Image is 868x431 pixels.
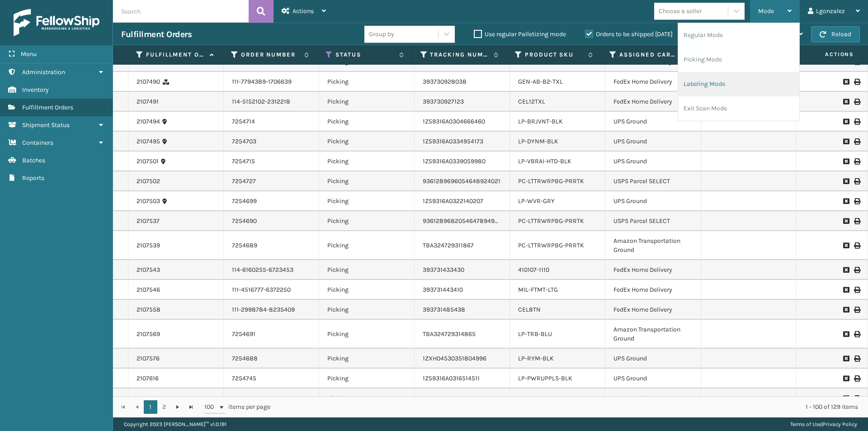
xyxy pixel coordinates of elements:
[790,417,857,431] div: |
[854,198,859,204] i: Print Label
[137,177,160,186] a: 2107502
[518,177,584,185] a: PC-LTTRWRPBG-PRRTK
[423,330,476,338] a: TBA324729314865
[283,403,858,412] div: 1 - 100 of 129 items
[319,72,415,92] td: Picking
[843,158,849,165] i: Request to Be Cancelled
[224,300,319,320] td: 111-2998784-8235409
[843,331,849,337] i: Request to Be Cancelled
[843,287,849,293] i: Request to Be Cancelled
[605,171,701,191] td: USPS Parcel SELECT
[22,156,45,164] span: Batches
[843,99,849,105] i: Request to Be Cancelled
[319,231,415,260] td: Picking
[171,400,184,414] a: Go to the next page
[137,97,159,106] a: 2107491
[137,354,160,363] a: 2107576
[854,395,859,402] i: Print Label
[518,286,558,294] a: MIL-FTMT-LTG
[319,211,415,231] td: Picking
[525,51,584,59] label: Product SKU
[137,157,159,166] a: 2107501
[319,280,415,300] td: Picking
[137,217,160,226] a: 2107537
[854,158,859,165] i: Print Label
[854,218,859,224] i: Print Label
[854,267,859,273] i: Print Label
[518,197,555,205] a: LP-WVR-GRY
[854,375,859,382] i: Print Label
[224,191,319,211] td: 7254699
[843,178,849,185] i: Request to Be Cancelled
[518,98,545,105] a: CEL12TXL
[585,30,673,38] label: Orders to be shipped [DATE]
[174,403,181,411] span: Go to the next page
[319,260,415,280] td: Picking
[605,280,701,300] td: FedEx Home Delivery
[605,112,701,132] td: UPS Ground
[137,77,160,86] a: 2107490
[518,118,563,125] a: LP-BRJVNT-BLK
[137,330,160,339] a: 2107569
[823,421,857,427] a: Privacy Policy
[843,242,849,249] i: Request to Be Cancelled
[21,50,37,58] span: Menu
[843,198,849,204] i: Request to Be Cancelled
[423,242,474,249] a: TBA324729311867
[137,265,160,275] a: 2107543
[659,6,702,16] div: Choose a seller
[22,104,73,111] span: Fulfillment Orders
[22,68,65,76] span: Administration
[423,374,480,382] a: 1Z59316A0316514511
[843,118,849,125] i: Request to Be Cancelled
[678,23,799,47] li: Regular Mode
[518,78,563,85] a: GEN-AB-B2-TXL
[22,121,70,129] span: Shipment Status
[843,395,849,402] i: Request to Be Cancelled
[678,96,799,121] li: Exit Scan Mode
[224,231,319,260] td: 7254689
[224,260,319,280] td: 114-6160255-6723453
[518,217,584,225] a: PC-LTTRWRPBG-PRRTK
[137,241,160,250] a: 2107539
[678,47,799,72] li: Picking Mode
[319,112,415,132] td: Picking
[518,306,541,313] a: CEL8TN
[854,99,859,105] i: Print Label
[843,79,849,85] i: Request to Be Cancelled
[423,394,486,402] a: 1ZXH04530390153590
[423,355,486,362] a: 1ZXH04530351804996
[319,300,415,320] td: Picking
[319,171,415,191] td: Picking
[319,191,415,211] td: Picking
[423,177,500,185] a: 9361289696054648924021
[224,320,319,349] td: 7254691
[605,72,701,92] td: FedEx Home Delivery
[423,78,467,85] a: 393730928038
[605,211,701,231] td: USPS Parcel SELECT
[843,267,849,273] i: Request to Be Cancelled
[224,72,319,92] td: 111-7794389-1706639
[605,152,701,171] td: UPS Ground
[605,369,701,388] td: UPS Ground
[758,7,774,15] span: Mode
[224,92,319,112] td: 114-5152102-2312218
[137,285,160,294] a: 2107546
[518,374,572,382] a: LP-PWRUPPLS-BLK
[605,92,701,112] td: FedEx Home Delivery
[292,7,314,15] span: Actions
[137,305,160,314] a: 2107558
[423,217,503,225] a: 9361289682054647894988
[319,92,415,112] td: Picking
[224,349,319,369] td: 7254688
[137,197,160,206] a: 2107503
[843,218,849,224] i: Request to Be Cancelled
[423,306,465,313] a: 393731485438
[854,331,859,337] i: Print Label
[224,211,319,231] td: 7254690
[854,118,859,125] i: Print Label
[518,242,584,249] a: PC-LTTRWRPBG-PRRTK
[518,355,554,362] a: LP-RYM-BLK
[605,320,701,349] td: Amazon Transportation Ground
[224,132,319,152] td: 7254703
